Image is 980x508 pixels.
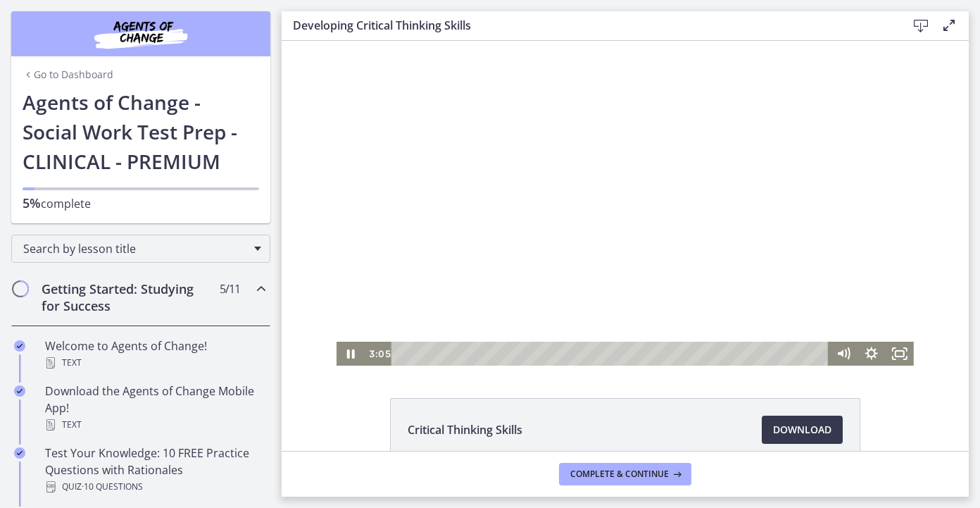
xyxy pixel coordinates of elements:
button: Complete & continue [559,463,691,485]
iframe: Video Lesson [282,41,969,366]
div: Search by lesson title [11,235,270,263]
button: Fullscreen [604,301,632,325]
i: Completed [14,447,25,459]
span: Critical Thinking Skills [408,421,522,438]
span: 5% [23,194,41,211]
span: Search by lesson title [23,241,247,256]
div: Test Your Knowledge: 10 FREE Practice Questions with Rationales [45,445,265,495]
div: Text [45,416,265,433]
div: Text [45,354,265,371]
span: Download [773,421,831,438]
button: Show settings menu [576,301,604,325]
h2: Getting Started: Studying for Success [42,280,213,314]
h3: Developing Critical Thinking Skills [293,17,884,34]
button: Mute [548,301,576,325]
i: Completed [14,340,25,352]
p: complete [23,194,259,212]
span: 5 / 11 [220,280,240,297]
div: Download the Agents of Change Mobile App! [45,383,265,433]
h1: Agents of Change - Social Work Test Prep - CLINICAL - PREMIUM [23,87,259,176]
a: Go to Dashboard [23,68,113,82]
div: Quiz [45,478,265,495]
span: · 10 Questions [82,478,143,495]
span: Complete & continue [570,469,669,480]
a: Download [762,416,843,444]
img: Agents of Change [56,17,225,51]
div: Welcome to Agents of Change! [45,337,265,371]
i: Completed [14,385,25,397]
